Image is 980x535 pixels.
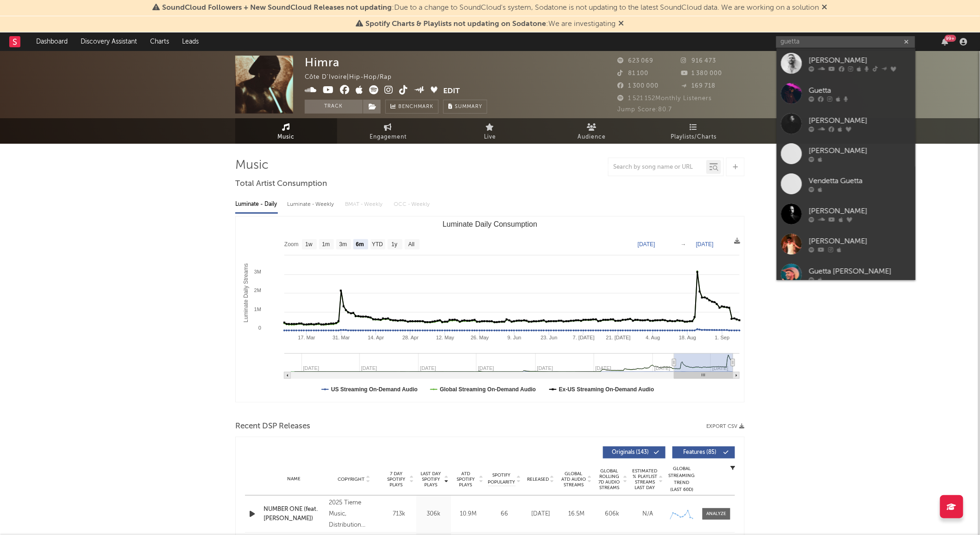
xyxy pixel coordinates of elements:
button: Export CSV [706,424,745,429]
button: Summary [443,100,487,114]
text: 1. Sep [715,335,730,340]
span: Audience [578,132,606,143]
button: Originals(143) [603,446,666,459]
text: [DATE] [638,241,655,248]
div: [DATE] [525,510,556,519]
div: [PERSON_NAME] [809,145,911,156]
div: 306k [419,510,449,519]
text: 4. Aug [646,335,660,340]
a: Live [439,118,541,144]
text: 6m [356,242,364,248]
a: NUMBER ONE (feat. [PERSON_NAME]) [264,505,324,523]
text: [DATE] [696,241,714,248]
a: Vendetta Guetta [777,169,916,199]
text: 14. Apr [368,335,384,340]
button: Features(85) [672,446,735,459]
text: 1m [322,242,330,248]
span: Global ATD Audio Streams [561,471,586,488]
span: Last Day Spotify Plays [419,471,443,488]
span: Engagement [370,132,407,143]
a: Guetta [777,78,916,108]
text: 2M [254,287,261,293]
text: 3m [339,242,347,248]
a: [PERSON_NAME] [777,139,916,169]
text: → [681,241,686,248]
div: Luminate - Weekly [287,197,336,212]
text: 31. Mar [333,335,350,340]
div: 713k [384,510,414,519]
span: 81 100 [617,70,648,76]
a: Leads [176,32,205,51]
a: Dashboard [30,32,74,51]
span: 623 069 [617,58,653,64]
span: Live [484,132,496,143]
text: 17. Mar [298,335,315,340]
span: 7 Day Spotify Plays [384,471,408,488]
span: Copyright [338,477,364,482]
span: Estimated % Playlist Streams Last Day [632,468,658,490]
span: Summary [455,104,482,109]
div: Himra [305,56,339,69]
div: [PERSON_NAME] [809,205,911,217]
div: 66 [488,510,521,519]
span: 1 300 000 [617,83,659,89]
span: Recent DSP Releases [235,421,310,432]
span: Playlists/Charts [671,132,717,143]
div: Côte d'Ivoire | Hip-Hop/Rap [305,72,402,83]
span: Jump Score: 80.7 [617,107,672,113]
button: Edit [444,85,460,97]
span: : Due to a change to SoundCloud's system, Sodatone is not updating to the latest SoundCloud data.... [163,4,819,12]
svg: Luminate Daily Consumption [236,217,744,402]
text: US Streaming On-Demand Audio [331,386,418,393]
text: All [408,242,415,248]
text: YTD [372,242,383,248]
text: 1w [305,242,313,248]
div: Name [264,476,324,483]
text: 3M [254,269,261,274]
div: 99 + [945,35,956,42]
div: 2025 Tieme Music, Distribution exclusive ADA [GEOGRAPHIC_DATA] / Warner Music [GEOGRAPHIC_DATA] [329,497,379,531]
text: Luminate Daily Streams [243,263,249,322]
span: Music [278,132,295,143]
span: Features ( 85 ) [678,450,721,455]
text: Zoom [284,242,299,248]
div: Vendetta Guetta [809,175,911,186]
a: Engagement [337,118,439,144]
span: : We are investigating [366,20,616,28]
span: Released [527,477,549,482]
a: [PERSON_NAME] [777,199,916,229]
button: 99+ [942,38,949,45]
div: Luminate - Daily [235,197,278,212]
a: Charts [144,32,176,51]
div: 10.9M [453,510,484,519]
div: Guetta [PERSON_NAME] [809,266,911,277]
button: Track [305,100,363,114]
a: Benchmark [385,100,439,114]
text: 12. May [436,335,455,340]
span: 916 473 [681,58,716,64]
a: Guetta [PERSON_NAME] [777,259,916,289]
text: 1y [391,242,397,248]
a: [PERSON_NAME] [777,48,916,78]
text: 26. May [471,335,489,340]
span: Benchmark [398,102,433,113]
text: Global Streaming On-Demand Audio [440,386,536,393]
div: [PERSON_NAME] [809,115,911,126]
div: 16.5M [561,510,592,519]
a: Discovery Assistant [74,32,144,51]
span: Spotify Charts & Playlists not updating on Sodatone [366,20,547,28]
span: 169 718 [681,83,716,89]
span: Dismiss [619,20,624,28]
text: 21. [DATE] [606,335,631,340]
div: [PERSON_NAME] [809,236,911,247]
text: 23. Jun [541,335,558,340]
div: [PERSON_NAME] [809,55,911,66]
input: Search for artists [776,36,915,48]
span: Total Artist Consumption [235,178,327,190]
span: Spotify Popularity [488,472,515,486]
text: 28. Apr [402,335,419,340]
span: SoundCloud Followers + New SoundCloud Releases not updating [163,4,392,12]
div: 606k [597,510,628,519]
div: Global Streaming Trend (Last 60D) [668,465,696,493]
